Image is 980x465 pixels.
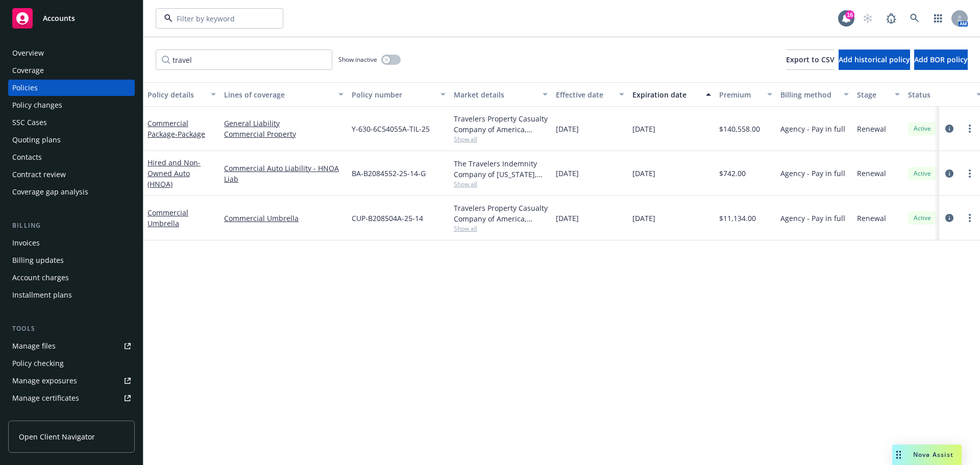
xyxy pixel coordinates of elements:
[943,167,955,180] a: circleInformation
[348,82,450,107] button: Policy number
[8,132,135,148] a: Quoting plans
[839,55,910,64] span: Add historical policy
[148,89,205,100] div: Policy details
[632,124,655,134] span: [DATE]
[552,82,628,107] button: Effective date
[914,55,968,64] span: Add BOR policy
[8,80,135,96] a: Policies
[454,158,548,180] div: The Travelers Indemnity Company of [US_STATE], Travelers Insurance
[964,123,976,135] a: more
[224,163,344,184] a: Commercial Auto Liability - HNOA Liab
[450,82,552,107] button: Market details
[454,203,548,224] div: Travelers Property Casualty Company of America, Travelers Insurance
[12,338,56,354] div: Manage files
[556,213,579,224] span: [DATE]
[857,8,878,29] a: Start snowing
[715,82,776,107] button: Premium
[857,213,886,224] span: Renewal
[454,180,548,188] span: Show all
[224,118,344,129] a: General Liability
[719,213,756,224] span: $11,134.00
[8,324,135,334] div: Tools
[8,338,135,354] a: Manage files
[8,62,135,79] a: Coverage
[143,82,220,107] button: Policy details
[845,10,854,19] div: 16
[454,89,536,100] div: Market details
[556,89,613,100] div: Effective date
[8,184,135,200] a: Coverage gap analysis
[8,235,135,251] a: Invoices
[914,50,968,70] button: Add BOR policy
[454,135,548,143] span: Show all
[892,445,905,465] div: Drag to move
[853,82,904,107] button: Stage
[8,45,135,61] a: Overview
[943,123,955,135] a: circleInformation
[12,235,40,251] div: Invoices
[857,89,889,100] div: Stage
[8,114,135,131] a: SSC Cases
[719,124,760,134] span: $140,558.00
[148,208,188,228] a: Commercial Umbrella
[338,55,377,64] span: Show inactive
[786,50,835,70] button: Export to CSV
[8,252,135,268] a: Billing updates
[352,124,430,134] span: Y-630-6C54055A-TIL-25
[224,129,344,139] a: Commercial Property
[719,168,746,179] span: $742.00
[8,270,135,286] a: Account charges
[780,124,845,134] span: Agency - Pay in full
[881,8,901,29] a: Report a Bug
[12,287,72,303] div: Installment plans
[928,8,948,29] a: Switch app
[148,118,205,139] a: Commercial Package
[12,80,38,96] div: Policies
[12,114,47,131] div: SSC Cases
[224,89,332,100] div: Lines of coverage
[454,113,548,135] div: Travelers Property Casualty Company of America, Travelers Insurance
[780,168,845,179] span: Agency - Pay in full
[892,445,962,465] button: Nova Assist
[43,14,75,22] span: Accounts
[912,124,933,133] span: Active
[12,252,64,268] div: Billing updates
[12,355,64,372] div: Policy checking
[12,149,42,165] div: Contacts
[964,212,976,224] a: more
[628,82,715,107] button: Expiration date
[776,82,853,107] button: Billing method
[12,373,77,389] div: Manage exposures
[12,270,69,286] div: Account charges
[719,89,761,100] div: Premium
[19,431,95,442] span: Open Client Navigator
[632,168,655,179] span: [DATE]
[8,97,135,113] a: Policy changes
[8,373,135,389] a: Manage exposures
[352,213,423,224] span: CUP-B208504A-25-14
[632,89,700,100] div: Expiration date
[857,168,886,179] span: Renewal
[780,213,845,224] span: Agency - Pay in full
[786,55,835,64] span: Export to CSV
[12,45,44,61] div: Overview
[556,168,579,179] span: [DATE]
[839,50,910,70] button: Add historical policy
[12,62,44,79] div: Coverage
[8,407,135,424] a: Manage claims
[8,287,135,303] a: Installment plans
[632,213,655,224] span: [DATE]
[12,390,79,406] div: Manage certificates
[8,166,135,183] a: Contract review
[857,124,886,134] span: Renewal
[912,213,933,223] span: Active
[454,224,548,233] span: Show all
[8,390,135,406] a: Manage certificates
[220,82,348,107] button: Lines of coverage
[908,89,970,100] div: Status
[12,166,66,183] div: Contract review
[8,149,135,165] a: Contacts
[943,212,955,224] a: circleInformation
[8,221,135,231] div: Billing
